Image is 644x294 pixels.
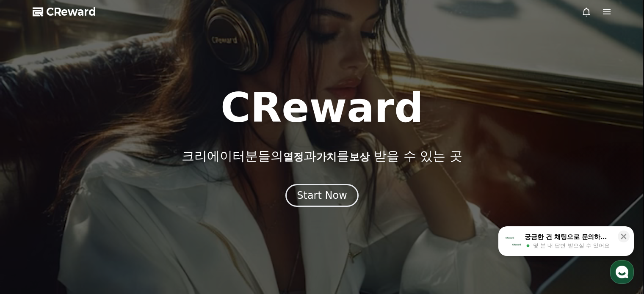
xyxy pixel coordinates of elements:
div: Start Now [297,189,347,202]
span: 열정 [283,151,304,163]
p: 크리에이터분들의 과 를 받을 수 있는 곳 [182,148,462,164]
span: CReward [46,5,96,19]
a: CReward [33,5,96,19]
h1: CReward [221,88,423,128]
span: 보상 [349,151,370,163]
button: Start Now [285,184,359,207]
a: Start Now [285,192,359,201]
span: 가치 [316,151,337,163]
